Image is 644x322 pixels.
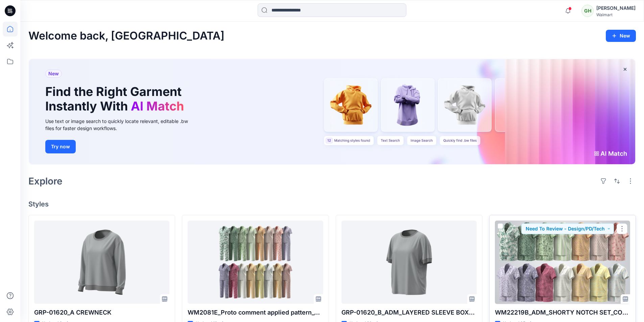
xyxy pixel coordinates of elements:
[131,99,184,114] span: AI Match
[48,70,59,78] span: New
[28,30,224,42] h2: Welcome back, [GEOGRAPHIC_DATA]
[45,84,187,114] h1: Find the Right Garment Instantly With
[596,12,636,17] div: Walmart
[34,308,169,317] p: GRP-01620_A CREWNECK
[188,308,323,317] p: WM2081E_Proto comment applied pattern_COLORWAY
[34,221,169,304] a: GRP-01620_A CREWNECK
[495,308,630,317] p: WM22219B_ADM_SHORTY NOTCH SET_COLORWAY
[28,176,63,187] h2: Explore
[45,118,197,132] div: Use text or image search to quickly locate relevant, editable .bw files for faster design workflows.
[606,30,636,42] button: New
[188,221,323,304] a: WM2081E_Proto comment applied pattern_COLORWAY
[596,4,636,12] div: [PERSON_NAME]
[495,221,630,304] a: WM22219B_ADM_SHORTY NOTCH SET_COLORWAY
[581,5,594,17] div: GH
[45,140,76,153] button: Try now
[341,221,477,304] a: GRP-01620_B_ADM_LAYERED SLEEVE BOXY TEE_DEV
[28,200,636,208] h4: Styles
[341,308,477,317] p: GRP-01620_B_ADM_LAYERED SLEEVE BOXY TEE_DEV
